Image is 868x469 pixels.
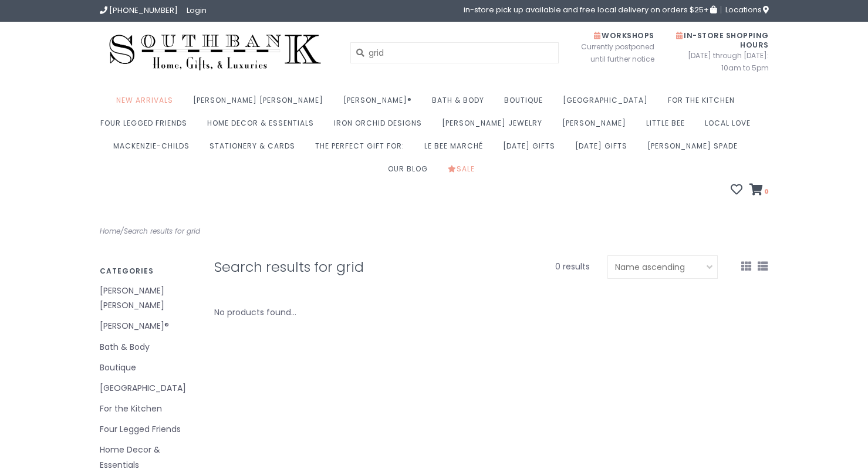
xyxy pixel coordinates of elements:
a: Iron Orchid Designs [334,115,428,138]
a: [PERSON_NAME] [PERSON_NAME] [100,284,197,313]
a: Home [100,226,120,236]
a: Boutique [100,360,197,375]
input: Let us help you search for the right gift! [350,42,559,63]
a: [PERSON_NAME] [562,115,632,138]
a: Four Legged Friends [100,115,193,138]
a: Our Blog [388,161,434,184]
a: Bath & Body [100,340,197,355]
img: Southbank Gift Company -- Home, Gifts, and Luxuries [100,31,331,75]
span: 0 results [555,261,590,272]
a: Local Love [705,115,756,138]
a: Locations [721,6,769,14]
a: Four Legged Friends [100,422,197,437]
span: Locations [725,4,769,15]
span: in-store pick up available and free local delivery on orders $25+ [464,6,717,14]
a: Bath & Body [432,92,490,115]
span: Workshops [594,31,654,41]
a: [PERSON_NAME] [PERSON_NAME] [193,92,329,115]
a: [PHONE_NUMBER] [100,5,178,16]
a: Boutique [504,92,549,115]
a: [GEOGRAPHIC_DATA] [100,381,197,396]
div: No products found... [214,305,296,320]
span: [PHONE_NUMBER] [109,5,178,16]
span: Currently postponed until further notice [566,41,654,65]
span: In-Store Shopping Hours [676,31,769,50]
span: 0 [763,187,769,196]
h1: Search results for grid [214,259,461,275]
a: Stationery & Cards [210,138,301,161]
a: [PERSON_NAME] Jewelry [442,115,548,138]
a: [PERSON_NAME]® [343,92,418,115]
a: MacKenzie-Childs [113,138,195,161]
a: [GEOGRAPHIC_DATA] [563,92,654,115]
div: / [91,225,434,238]
span: [DATE] through [DATE]: 10am to 5pm [672,49,769,74]
a: The perfect gift for: [315,138,410,161]
a: Little Bee [646,115,691,138]
h3: Categories [100,267,197,275]
a: Search results for grid [124,226,200,236]
a: For the Kitchen [100,401,197,416]
a: Login [187,5,207,16]
a: New Arrivals [116,92,179,115]
a: Home Decor & Essentials [207,115,320,138]
a: [DATE] Gifts [503,138,561,161]
a: [PERSON_NAME]® [100,319,197,333]
a: 0 [749,185,769,197]
a: [PERSON_NAME] Spade [647,138,744,161]
a: Sale [448,161,481,184]
a: For the Kitchen [668,92,741,115]
a: Le Bee Marché [424,138,489,161]
a: [DATE] Gifts [575,138,633,161]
